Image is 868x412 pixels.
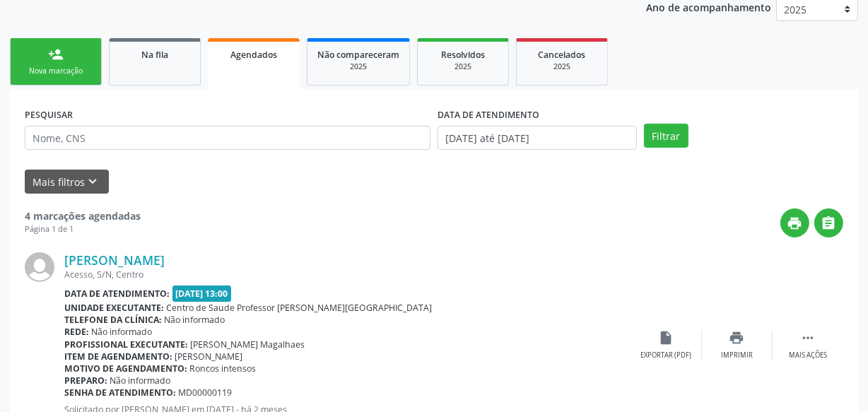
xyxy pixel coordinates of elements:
[25,126,430,150] input: Nome, CNS
[25,104,73,126] label: PESQUISAR
[821,216,837,231] i: 
[527,61,597,72] div: 2025
[64,326,89,338] b: Rede:
[64,351,172,363] b: Item de agendamento:
[64,339,188,351] b: Profissional executante:
[64,375,107,387] b: Preparo:
[787,216,803,231] i: print
[659,330,674,346] i: insert_drive_file
[789,351,827,360] div: Mais ações
[20,66,91,76] div: Nova marcação
[64,302,164,314] b: Unidade executante:
[230,49,277,61] span: Agendados
[64,288,170,300] b: Data de atendimento:
[172,286,232,302] span: [DATE] 13:00
[191,339,305,351] span: [PERSON_NAME] Magalhaes
[179,387,233,399] span: MD00000119
[25,209,141,223] strong: 4 marcações agendadas
[438,104,539,126] label: DATA DE ATENDIMENTO
[64,314,162,326] b: Telefone da clínica:
[167,302,433,314] span: Centro de Saude Professor [PERSON_NAME][GEOGRAPHIC_DATA]
[800,330,816,346] i: 
[438,126,637,150] input: Selecione um intervalo
[780,208,809,237] button: print
[641,351,692,360] div: Exportar (PDF)
[64,363,187,375] b: Motivo de agendamento:
[441,49,485,61] span: Resolvidos
[64,387,176,399] b: Senha de atendimento:
[190,363,257,375] span: Roncos intensos
[110,375,171,387] span: Não informado
[539,49,586,61] span: Cancelados
[64,269,631,281] div: Acesso, S/N, Centro
[25,223,141,235] div: Página 1 de 1
[25,252,54,282] img: img
[729,330,745,346] i: print
[165,314,225,326] span: Não informado
[25,170,109,194] button: Mais filtroskeyboard_arrow_down
[92,326,153,338] span: Não informado
[48,47,64,62] div: person_add
[428,61,498,72] div: 2025
[175,351,243,363] span: [PERSON_NAME]
[317,61,399,72] div: 2025
[814,208,843,237] button: 
[644,124,688,148] button: Filtrar
[64,252,165,268] a: [PERSON_NAME]
[317,49,399,61] span: Não compareceram
[721,351,753,360] div: Imprimir
[86,174,101,189] i: keyboard_arrow_down
[141,49,168,61] span: Na fila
